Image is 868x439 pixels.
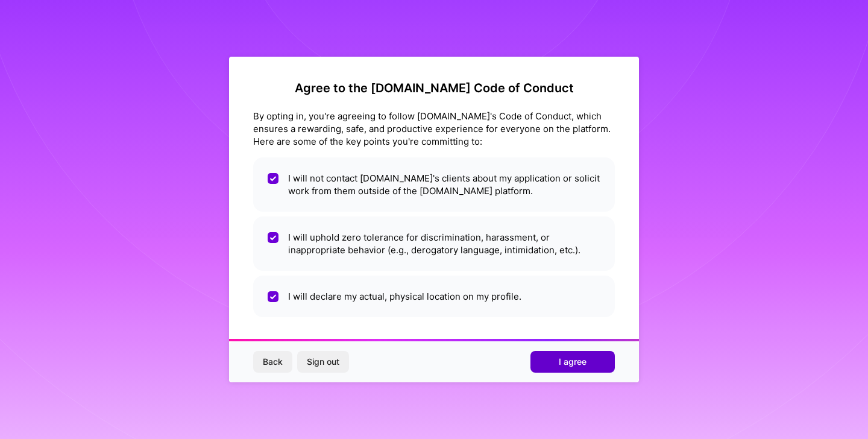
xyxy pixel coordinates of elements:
[530,351,615,373] button: I agree
[253,157,615,212] li: I will not contact [DOMAIN_NAME]'s clients about my application or solicit work from them outside...
[297,351,349,373] button: Sign out
[253,110,615,148] div: By opting in, you're agreeing to follow [DOMAIN_NAME]'s Code of Conduct, which ensures a rewardin...
[253,351,292,373] button: Back
[559,356,587,368] span: I agree
[253,81,615,95] h2: Agree to the [DOMAIN_NAME] Code of Conduct
[253,276,615,317] li: I will declare my actual, physical location on my profile.
[263,356,283,368] span: Back
[307,356,339,368] span: Sign out
[253,216,615,271] li: I will uphold zero tolerance for discrimination, harassment, or inappropriate behavior (e.g., der...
